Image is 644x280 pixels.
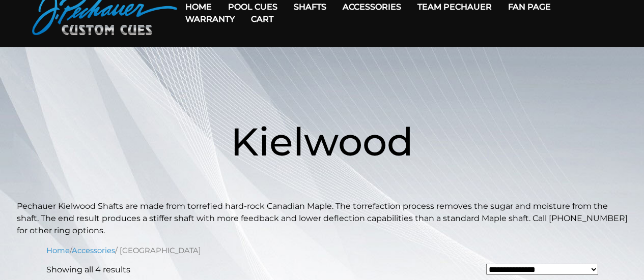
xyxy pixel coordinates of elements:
select: Shop order [486,264,598,275]
span: Kielwood [231,118,413,165]
a: Warranty [177,6,243,32]
a: Cart [243,6,282,32]
nav: Breadcrumb [46,245,598,256]
p: Pechauer Kielwood Shafts are made from torrefied hard-rock Canadian Maple. The torrefaction proce... [17,200,628,237]
a: Home [46,246,70,255]
a: Accessories [72,246,115,255]
p: Showing all 4 results [46,264,130,276]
